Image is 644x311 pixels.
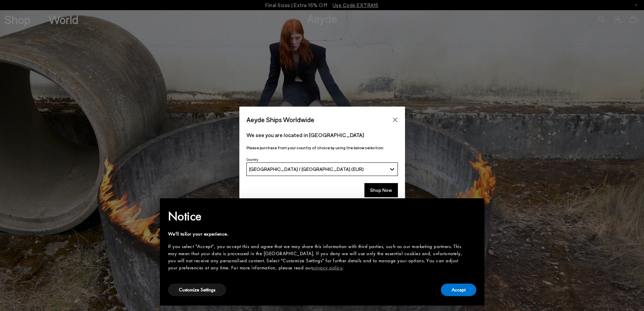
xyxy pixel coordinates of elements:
[441,284,476,296] button: Accept
[246,157,258,161] span: Country
[246,145,398,151] p: Please purchase from your country of choice by using the below selection:
[168,230,466,238] div: We'll tailor your experience.
[168,207,466,225] h2: Notice
[390,115,400,125] button: Close
[246,131,398,139] p: We see you are located in [GEOGRAPHIC_DATA]
[312,264,342,271] a: privacy policy
[168,243,466,271] div: If you select "Accept", you accept this and agree that we may share this information with third p...
[249,166,364,172] span: [GEOGRAPHIC_DATA] / [GEOGRAPHIC_DATA] (EUR)
[168,284,226,296] button: Customize Settings
[466,200,482,217] button: Close this notice
[471,203,476,214] span: ×
[246,114,314,126] span: Aeyde Ships Worldwide
[364,183,398,197] button: Shop Now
